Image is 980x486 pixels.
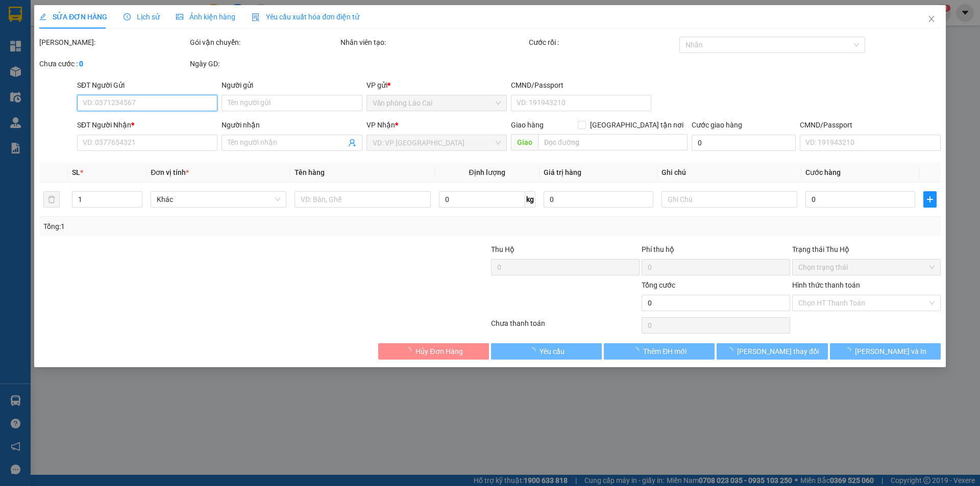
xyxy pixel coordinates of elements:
span: close [927,15,936,23]
span: SL [72,168,80,176]
button: delete [43,191,60,208]
span: Decrease Value [131,199,142,207]
span: Yêu cầu xuất hóa đơn điện tử [252,13,359,21]
div: Tổng: 1 [43,221,378,232]
input: Ghi Chú [661,191,797,208]
span: picture [176,13,183,20]
span: [GEOGRAPHIC_DATA] tận nơi [586,119,688,131]
span: Tổng cước [642,281,675,289]
span: Tên hàng [295,168,325,176]
span: Cước hàng [805,168,841,176]
span: [PERSON_NAME] thay đổi [737,346,819,357]
div: SĐT Người Nhận [77,119,217,131]
span: kg [525,191,535,208]
button: [PERSON_NAME] thay đổi [717,343,827,360]
div: Ngày GD: [190,58,338,69]
span: Chọn trạng thái [798,260,935,275]
span: user-add [348,139,356,147]
span: edit [39,13,46,20]
span: Giao [511,134,538,150]
div: Gói vận chuyển: [190,37,338,48]
span: Văn phòng Lào Cai [373,95,501,111]
div: Cước rồi : [529,37,677,48]
span: loading [528,347,540,354]
b: 0 [79,60,83,68]
label: Cước giao hàng [692,121,742,129]
span: Đơn vị tính [151,168,189,176]
span: Yêu cầu [540,346,565,357]
span: Giá trị hàng [544,168,581,176]
input: Cước giao hàng [692,135,796,151]
span: Thu Hộ [491,245,514,253]
label: Hình thức thanh toán [792,281,860,289]
div: Người gửi [222,80,362,91]
div: CMND/Passport [800,119,940,131]
span: Thêm ĐH mới [643,346,687,357]
span: Increase Value [131,192,142,199]
span: loading [726,347,737,354]
span: up [134,193,140,199]
span: Định lượng [469,168,505,176]
div: VP gửi [366,80,507,91]
button: plus [923,191,937,208]
div: Chưa cước : [39,58,188,69]
span: [PERSON_NAME] và In [855,346,926,357]
span: VP Nhận [366,121,395,129]
div: Phí thu hộ [642,244,790,259]
div: Chưa thanh toán [490,318,641,336]
span: Hủy Đơn Hàng [415,346,462,357]
button: Yêu cầu [491,343,602,360]
button: [PERSON_NAME] và In [830,343,941,360]
span: down [134,200,140,207]
span: Ảnh kiện hàng [176,13,235,21]
span: Giao hàng [511,121,544,129]
div: SĐT Người Gửi [77,80,217,91]
input: VD: Bàn, Ghế [295,191,430,208]
th: Ghi chú [657,163,801,183]
span: plus [924,195,936,203]
input: Dọc đường [538,134,688,150]
span: SỬA ĐƠN HÀNG [39,13,107,21]
span: Lịch sử [124,13,160,21]
span: loading [404,347,415,354]
button: Close [917,5,946,34]
div: Nhân viên tạo: [340,37,527,48]
button: Thêm ĐH mới [604,343,715,360]
span: loading [844,347,855,354]
span: Khác [157,192,280,207]
div: Trạng thái Thu Hộ [792,244,941,255]
div: Người nhận [222,119,362,131]
span: clock-circle [124,13,131,20]
img: icon [252,13,260,21]
div: [PERSON_NAME]: [39,37,188,48]
div: CMND/Passport [511,80,651,91]
span: loading [632,347,643,354]
button: Hủy Đơn Hàng [378,343,489,360]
